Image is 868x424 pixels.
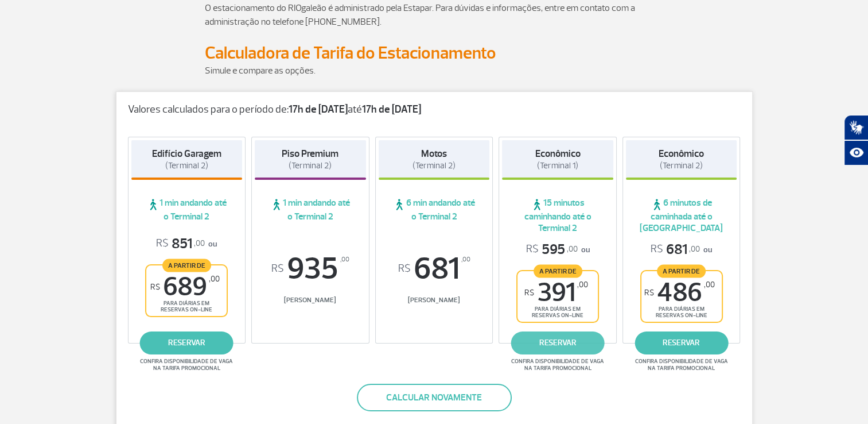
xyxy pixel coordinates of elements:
[362,103,421,116] strong: 17h de [DATE]
[524,280,588,306] span: 391
[651,241,700,259] span: 681
[509,358,606,372] span: Confira disponibilidade de vaga na tarifa promocional
[644,280,715,306] span: 486
[534,264,582,277] span: A partir de
[131,197,243,222] span: 1 min andando até o Terminal 2
[379,253,490,284] span: 681
[255,253,366,284] span: 935
[526,241,590,259] p: ou
[357,384,512,411] button: Calcular novamente
[156,235,217,253] p: ou
[421,148,447,160] strong: Motos
[128,103,741,116] p: Valores calculados para o período de: até
[633,358,730,372] span: Confira disponibilidade de vaga na tarifa promocional
[379,296,490,304] span: [PERSON_NAME]
[644,288,654,298] sup: R$
[271,263,284,275] sup: R$
[156,235,205,253] span: 851
[461,253,470,266] sup: ,00
[209,274,220,284] sup: ,00
[165,160,208,171] span: (Terminal 2)
[340,253,349,266] sup: ,00
[205,1,664,29] p: O estacionamento do RIOgaleão é administrado pela Estapar. Para dúvidas e informações, entre em c...
[152,148,221,160] strong: Edifício Garagem
[502,197,613,234] span: 15 minutos caminhando até o Terminal 2
[535,148,581,160] strong: Econômico
[659,148,704,160] strong: Econômico
[704,280,715,290] sup: ,00
[626,197,737,234] span: 6 minutos de caminhada até o [GEOGRAPHIC_DATA]
[657,264,706,277] span: A partir de
[844,140,868,165] button: Abrir recursos assistivos.
[511,332,605,354] a: reservar
[282,148,338,160] strong: Piso Premium
[651,241,712,259] p: ou
[379,197,490,222] span: 6 min andando até o Terminal 2
[844,115,868,140] button: Abrir tradutor de língua de sinais.
[289,160,332,171] span: (Terminal 2)
[635,332,728,354] a: reservar
[162,259,211,272] span: A partir de
[150,282,160,292] sup: R$
[526,241,578,259] span: 595
[660,160,703,171] span: (Terminal 2)
[651,306,712,319] span: para diárias em reservas on-line
[398,263,410,275] sup: R$
[524,288,534,298] sup: R$
[156,300,217,313] span: para diárias em reservas on-line
[255,296,366,304] span: [PERSON_NAME]
[138,358,235,372] span: Confira disponibilidade de vaga na tarifa promocional
[205,64,664,78] p: Simule e compare as opções.
[150,274,220,300] span: 689
[527,306,588,319] span: para diárias em reservas on-line
[412,160,456,171] span: (Terminal 2)
[537,160,578,171] span: (Terminal 1)
[289,103,348,116] strong: 17h de [DATE]
[577,280,588,290] sup: ,00
[205,43,664,64] h2: Calculadora de Tarifa do Estacionamento
[844,115,868,165] div: Plugin de acessibilidade da Hand Talk.
[255,197,366,222] span: 1 min andando até o Terminal 2
[140,332,233,354] a: reservar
